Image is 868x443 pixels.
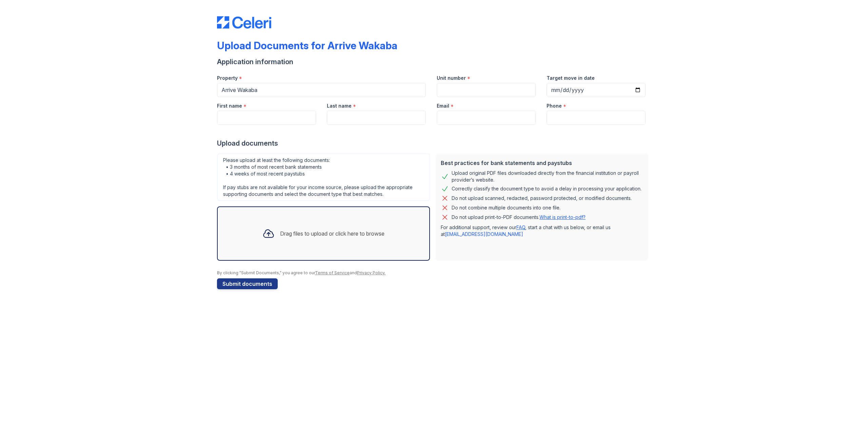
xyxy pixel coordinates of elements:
label: First name [217,103,242,109]
button: Submit documents [217,278,278,289]
div: Do not combine multiple documents into one file. [452,204,560,212]
div: Correctly classify the document type to avoid a delay in processing your application. [452,185,642,193]
a: FAQ [516,224,525,230]
div: Do not upload scanned, redacted, password protected, or modified documents. [452,194,632,202]
div: Drag files to upload or click here to browse [280,229,384,238]
div: Please upload at least the following documents: • 3 months of most recent bank statements • 4 wee... [217,153,430,201]
img: CE_Logo_Blue-a8612792a0a2168367f1c8372b55b34899dd931a85d93a1a3d3e32e68fde9ad4.png [217,16,271,29]
a: Terms of Service [315,270,350,275]
div: Upload documents [217,139,651,148]
p: For additional support, review our , start a chat with us below, or email us at [441,224,643,238]
a: What is print-to-pdf? [539,214,586,220]
label: Email [437,103,449,109]
div: By clicking "Submit Documents," you agree to our and [217,270,651,276]
div: Application information [217,57,651,67]
div: Upload original PDF files downloaded directly from the financial institution or payroll provider’... [452,170,643,183]
div: Upload Documents for Arrive Wakaba [217,39,397,52]
label: Target move in date [547,75,595,81]
label: Phone [547,103,562,109]
a: Privacy Policy. [357,270,386,275]
label: Last name [327,103,352,109]
label: Property [217,75,238,81]
div: Best practices for bank statements and paystubs [441,159,643,167]
a: [EMAIL_ADDRESS][DOMAIN_NAME] [445,231,523,237]
p: Do not upload print-to-PDF documents. [452,214,586,221]
label: Unit number [437,75,466,81]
